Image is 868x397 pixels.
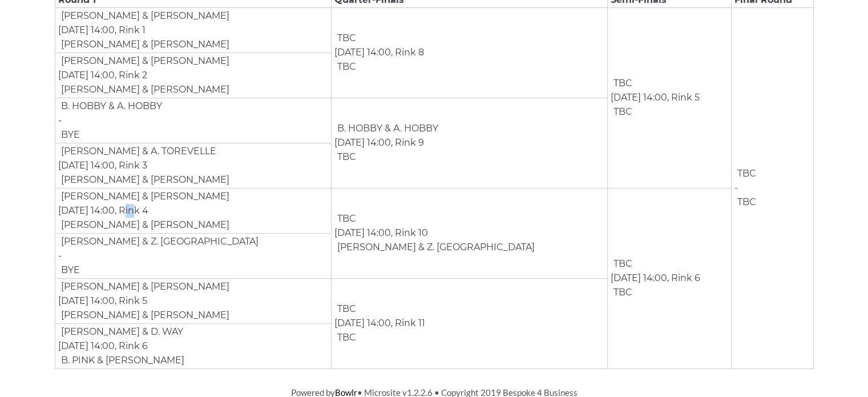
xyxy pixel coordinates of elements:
td: [DATE] 14:00, Rink 10 [331,188,607,278]
td: [PERSON_NAME] & [PERSON_NAME] [58,9,230,23]
td: B. HOBBY & A. HOBBY [334,121,439,136]
td: [PERSON_NAME] & D. WAY [58,324,184,339]
td: [PERSON_NAME] & [PERSON_NAME] [58,308,230,323]
td: [DATE] 14:00, Rink 5 [55,278,331,323]
td: - [732,7,813,368]
td: - [55,233,331,278]
td: [PERSON_NAME] & A. TOREVELLE [58,144,217,159]
td: [PERSON_NAME] & [PERSON_NAME] [58,54,230,69]
td: [DATE] 14:00, Rink 5 [607,7,732,188]
td: [DATE] 14:00, Rink 8 [331,7,607,98]
td: TBC [334,302,357,316]
td: [DATE] 14:00, Rink 6 [55,323,331,368]
td: [DATE] 14:00, Rink 9 [331,98,607,188]
td: [DATE] 14:00, Rink 1 [55,7,331,53]
td: [PERSON_NAME] & Z. [GEOGRAPHIC_DATA] [334,240,535,255]
td: TBC [334,31,357,46]
td: BYE [58,127,80,142]
td: TBC [334,330,357,345]
td: [DATE] 14:00, Rink 4 [55,188,331,233]
td: [DATE] 14:00, Rink 6 [607,188,732,368]
td: [DATE] 14:00, Rink 11 [331,278,607,368]
td: TBC [734,166,757,181]
td: TBC [334,150,357,165]
td: [PERSON_NAME] & Z. [GEOGRAPHIC_DATA] [58,234,259,249]
td: [PERSON_NAME] & [PERSON_NAME] [58,37,230,52]
td: [PERSON_NAME] & [PERSON_NAME] [58,189,230,204]
td: B. PINK & [PERSON_NAME] [58,353,185,368]
td: TBC [611,105,633,119]
td: TBC [611,256,633,271]
td: TBC [334,59,357,74]
td: [PERSON_NAME] & [PERSON_NAME] [58,218,230,232]
td: - [55,98,331,143]
td: TBC [611,285,633,300]
td: TBC [611,76,633,91]
td: [DATE] 14:00, Rink 3 [55,143,331,188]
td: [PERSON_NAME] & [PERSON_NAME] [58,173,230,187]
td: TBC [334,211,357,226]
td: [PERSON_NAME] & [PERSON_NAME] [58,82,230,97]
td: [DATE] 14:00, Rink 2 [55,53,331,98]
td: [PERSON_NAME] & [PERSON_NAME] [58,279,230,294]
td: TBC [734,195,757,210]
td: BYE [58,263,80,278]
td: B. HOBBY & A. HOBBY [58,99,163,114]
